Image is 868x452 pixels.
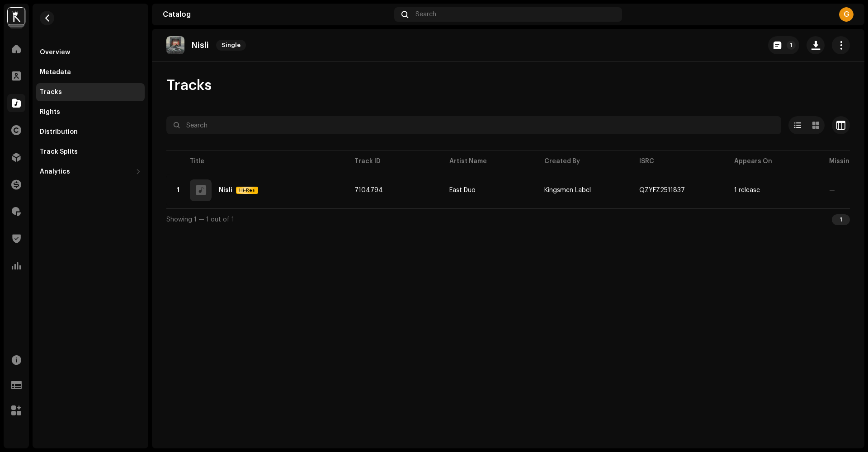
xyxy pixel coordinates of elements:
[166,217,234,223] span: Showing 1 — 1 out of 1
[787,41,796,50] p-badge: 1
[219,187,232,193] div: Nisli
[40,168,70,175] div: Analytics
[5,425,27,447] iframe: Intercom live chat
[768,36,799,54] button: 1
[449,187,476,193] div: East Duo
[832,214,850,225] div: 1
[40,69,71,76] div: Metadata
[734,187,760,193] div: 1 release
[36,103,145,121] re-m-nav-item: Rights
[36,123,145,141] re-m-nav-item: Distribution
[36,143,145,161] re-m-nav-item: Track Splits
[166,36,184,54] img: 1ea28496-abca-4d7a-bdc7-86e3f8c147f3
[7,7,25,25] img: e9e70cf3-c49a-424f-98c5-fab0222053be
[449,187,530,193] span: East Duo
[166,116,781,134] input: Search
[40,148,78,155] div: Track Splits
[36,43,145,61] re-m-nav-item: Overview
[354,187,383,193] span: 7104794
[415,11,436,18] span: Search
[36,163,145,181] re-m-nav-dropdown: Analytics
[544,187,591,193] span: Kingsmen Label
[36,63,145,81] re-m-nav-item: Metadata
[216,40,246,51] span: Single
[734,187,815,193] span: 1 release
[639,187,685,193] div: QZYFZ2511837
[166,76,212,94] span: Tracks
[192,41,209,50] p: Nisli
[40,89,62,96] div: Tracks
[40,49,70,56] div: Overview
[36,83,145,101] re-m-nav-item: Tracks
[163,11,391,18] div: Catalog
[40,108,60,116] div: Rights
[40,128,78,136] div: Distribution
[839,7,854,22] div: G
[237,187,257,193] span: Hi-Res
